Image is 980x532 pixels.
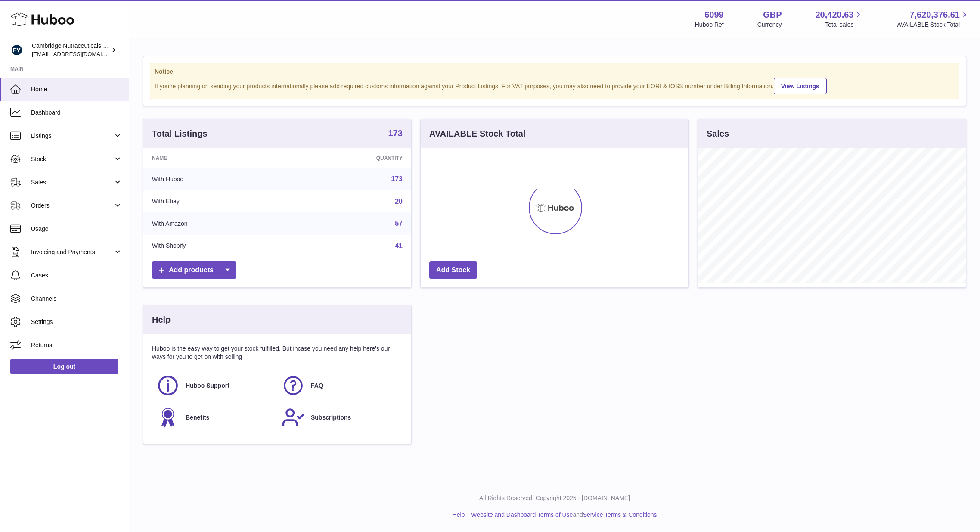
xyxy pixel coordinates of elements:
td: With Amazon [143,212,290,235]
p: All Rights Reserved. Copyright 2025 - [DOMAIN_NAME] [136,494,973,502]
a: FAQ [282,374,398,397]
th: Name [143,148,290,168]
span: Home [31,85,122,93]
span: 20,420.63 [815,9,853,21]
a: View Listings [774,78,827,94]
span: FAQ [311,382,323,390]
h3: Total Listings [152,128,208,140]
span: 7,620,376.61 [909,9,960,21]
h3: AVAILABLE Stock Total [429,128,525,140]
div: Huboo Ref [695,21,724,29]
span: Returns [31,341,122,349]
a: Huboo Support [156,374,273,397]
a: Help [453,511,465,518]
th: Quantity [290,148,411,168]
span: AVAILABLE Stock Total [897,21,970,29]
a: 173 [388,129,403,139]
a: Log out [10,359,118,374]
a: 7,620,376.61 AVAILABLE Stock Total [897,9,970,29]
li: and [468,511,657,519]
span: Cases [31,271,122,280]
h3: Sales [707,128,729,140]
a: 173 [391,175,403,183]
a: Benefits [156,406,273,429]
strong: 173 [388,129,403,137]
span: Benefits [186,414,209,422]
span: Invoicing and Payments [31,248,113,256]
td: With Huboo [143,168,290,190]
strong: GBP [763,9,782,21]
a: 20 [395,198,403,205]
a: 41 [395,242,403,249]
a: 57 [395,220,403,227]
span: [EMAIL_ADDRESS][DOMAIN_NAME] [32,50,127,57]
span: Sales [31,178,113,187]
strong: Notice [155,68,955,76]
a: 20,420.63 Total sales [815,9,863,29]
span: Subscriptions [311,414,351,422]
span: Channels [31,295,122,303]
a: Service Terms & Conditions [583,511,657,518]
td: With Shopify [143,235,290,257]
h3: Help [152,314,171,326]
a: Add Stock [429,261,477,279]
p: Huboo is the easy way to get your stock fulfilled. But incase you need any help here's our ways f... [152,345,403,361]
span: Orders [31,202,113,210]
div: Currency [757,21,782,29]
div: If you're planning on sending your products internationally please add required customs informati... [155,77,955,94]
div: Cambridge Nutraceuticals Ltd [32,42,109,58]
img: huboo@camnutra.com [10,44,23,56]
span: Listings [31,132,113,140]
td: With Ebay [143,190,290,213]
span: Settings [31,318,122,326]
span: Dashboard [31,109,122,117]
strong: 6099 [704,9,724,21]
a: Subscriptions [282,406,398,429]
a: Add products [152,261,236,279]
span: Huboo Support [186,382,229,390]
span: Stock [31,155,113,163]
a: Website and Dashboard Terms of Use [471,511,573,518]
span: Usage [31,225,122,233]
span: Total sales [825,21,863,29]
